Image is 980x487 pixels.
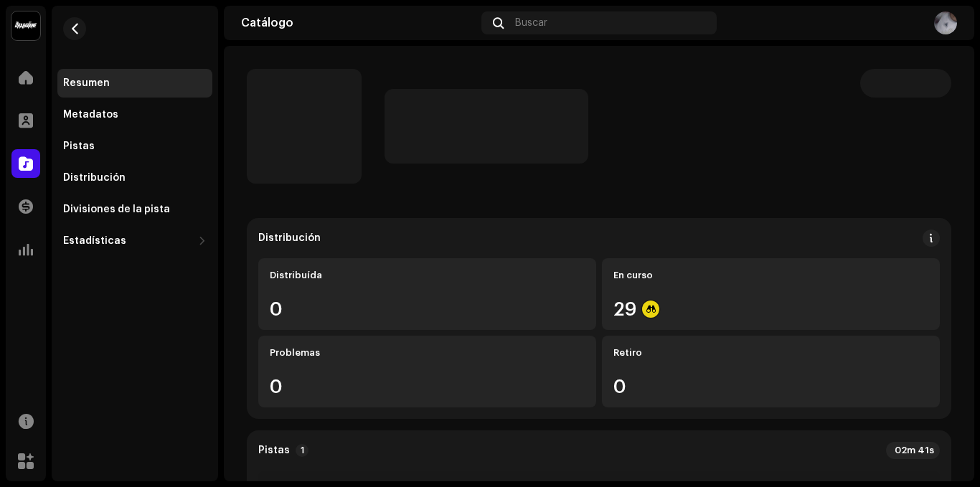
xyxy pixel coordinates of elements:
[296,444,308,457] p-badge: 1
[270,270,585,281] div: Distribuída
[613,270,928,281] div: En curso
[63,204,170,215] div: Divisiones de la pista
[57,227,212,255] re-m-nav-dropdown: Estadísticas
[63,172,126,184] div: Distribución
[258,232,321,244] div: Distribución
[57,132,212,161] re-m-nav-item: Pistas
[63,141,95,152] div: Pistas
[63,77,110,89] div: Resumen
[934,11,957,34] img: 78eb8927-d33f-4840-be8c-0aa53c190ad3
[270,347,585,359] div: Problemas
[57,100,212,129] re-m-nav-item: Metadatos
[57,195,212,224] re-m-nav-item: Divisiones de la pista
[63,109,118,120] div: Metadatos
[241,17,476,29] div: Catálogo
[515,17,547,29] span: Buscar
[258,445,290,456] strong: Pistas
[57,69,212,98] re-m-nav-item: Resumen
[886,442,940,459] div: 02m 41s
[63,235,126,247] div: Estadísticas
[57,164,212,192] re-m-nav-item: Distribución
[613,347,928,359] div: Retiro
[11,11,40,40] img: 10370c6a-d0e2-4592-b8a2-38f444b0ca44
